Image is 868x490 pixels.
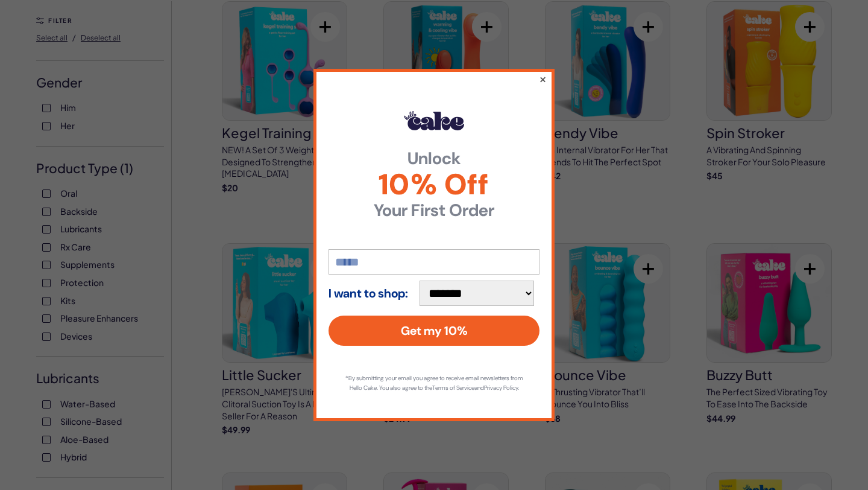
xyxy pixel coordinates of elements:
span: 10% Off [329,170,539,199]
p: *By submitting your email you agree to receive email newsletters from Hello Cake. You also agree ... [341,374,527,393]
button: × [539,72,547,86]
strong: Unlock [329,150,539,167]
strong: I want to shop: [329,287,408,300]
strong: Your First Order [329,202,539,219]
a: Terms of Service [432,384,474,392]
a: Privacy Policy [484,384,518,392]
button: Get my 10% [329,316,539,346]
img: Hello Cake [404,111,464,130]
